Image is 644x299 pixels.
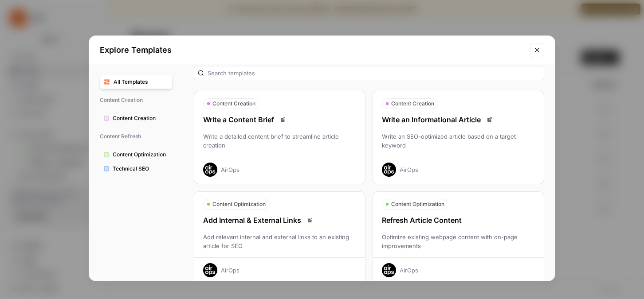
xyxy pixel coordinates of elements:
span: Content Optimization [212,200,266,208]
div: Write a detailed content brief to streamline article creation [194,132,365,150]
span: Content Optimization [113,151,169,159]
button: All Templates [100,75,173,89]
button: Content OptimizationRefresh Article ContentOptimize existing webpage content with on-page improve... [373,191,544,285]
span: Content Creation [100,93,173,108]
h2: Explore Templates [100,44,525,56]
div: AirOps [400,266,418,275]
div: Write an SEO-optimized article based on a target keyword [373,132,544,150]
div: AirOps [221,266,240,275]
a: Read docs [278,114,288,125]
span: Technical SEO [113,165,169,173]
span: Content Creation [391,100,434,108]
button: Content Creation [100,111,173,125]
a: Read docs [305,215,315,225]
span: Content Refresh [100,129,173,144]
div: AirOps [221,165,240,174]
a: Read docs [484,114,495,125]
span: All Templates [114,78,169,86]
span: Content Creation [212,100,255,108]
div: AirOps [400,165,418,174]
button: Content OptimizationAdd Internal & External LinksRead docsAdd relevant internal and external link... [194,191,365,285]
div: Write an Informational Article [373,114,544,125]
span: Content Creation [113,114,169,122]
span: Content Optimization [391,200,444,208]
button: Content CreationWrite a Content BriefRead docsWrite a detailed content brief to streamline articl... [194,91,365,184]
div: Refresh Article Content [373,215,544,225]
div: Optimize existing webpage content with on-page improvements [373,233,544,250]
div: Add Internal & External Links [194,215,365,225]
div: Add relevant internal and external links to an existing article for SEO [194,233,365,250]
div: Write a Content Brief [194,114,365,125]
button: Content CreationWrite an Informational ArticleRead docsWrite an SEO-optimized article based on a ... [373,91,544,184]
button: Content Optimization [100,148,173,162]
button: Technical SEO [100,162,173,176]
button: Close modal [530,43,544,57]
input: Search templates [208,69,540,78]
